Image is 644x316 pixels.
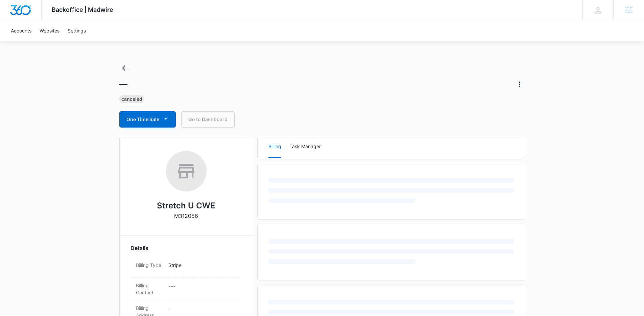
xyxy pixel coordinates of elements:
[119,95,144,103] div: Canceled
[119,63,130,73] button: Back
[168,282,237,296] dd: - - -
[130,244,148,252] span: Details
[514,79,525,90] button: Actions
[130,278,242,300] div: Billing Contact---
[64,20,90,41] a: Settings
[7,20,35,41] a: Accounts
[168,262,237,269] p: Stripe
[35,20,64,41] a: Websites
[181,111,235,128] a: Go to Dashboard
[268,136,281,158] button: Billing
[130,257,242,278] div: Billing TypeStripe
[119,111,176,128] button: One Time Sale
[157,200,215,212] h2: Stretch U CWE
[119,79,127,89] h1: —
[136,282,163,296] dt: Billing Contact
[52,6,113,13] span: Backoffice | Madwire
[136,262,163,269] dt: Billing Type
[174,212,198,220] p: M312056
[289,136,321,158] button: Task Manager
